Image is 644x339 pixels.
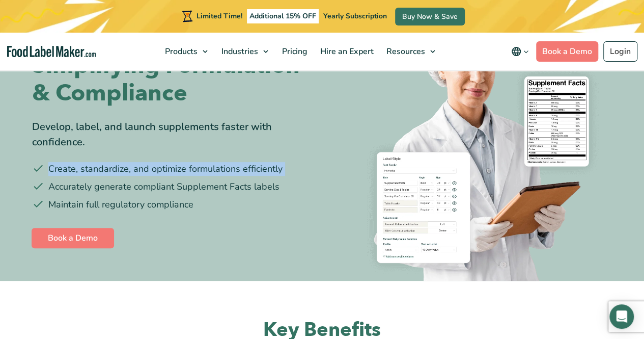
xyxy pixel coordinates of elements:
a: Resources [380,33,440,70]
a: Products [159,33,213,70]
a: Book a Demo [536,41,598,62]
span: Pricing [279,46,309,57]
span: Industries [218,46,259,57]
a: Buy Now & Save [395,8,465,25]
a: Login [603,41,637,62]
li: Create, standardize, and optimize formulations efficiently [32,162,315,176]
span: Limited Time! [197,11,242,21]
a: Pricing [276,33,312,70]
span: Products [162,46,199,57]
span: Resources [383,46,426,57]
a: Industries [215,33,273,70]
span: Additional 15% OFF [247,9,319,23]
a: Book a Demo [32,228,114,248]
div: Develop, label, and launch supplements faster with confidence. [32,119,315,150]
a: Hire an Expert [314,33,378,70]
span: Hire an Expert [317,46,375,57]
div: Open Intercom Messenger [609,304,634,329]
li: Maintain full regulatory compliance [32,198,315,212]
li: Accurately generate compliant Supplement Facts labels [32,180,315,194]
span: Yearly Subscription [323,11,387,21]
